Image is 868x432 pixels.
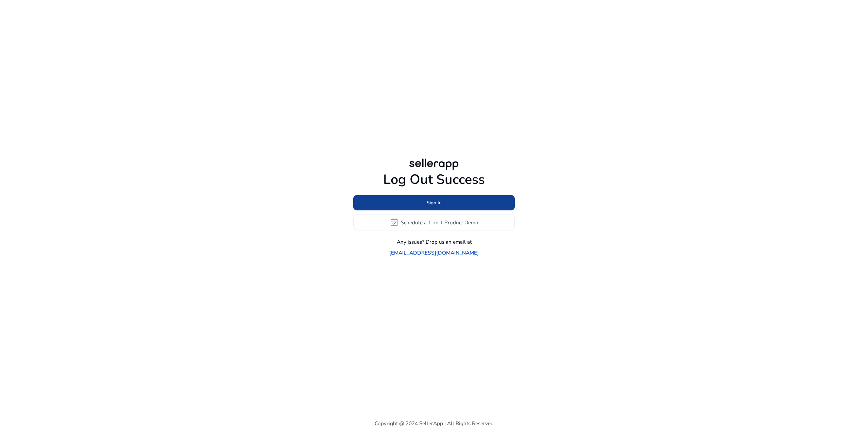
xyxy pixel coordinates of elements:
button: Sign In [353,195,515,210]
a: [EMAIL_ADDRESS][DOMAIN_NAME] [389,249,479,257]
p: Any issues? Drop us an email at [397,238,472,246]
span: Sign In [427,199,442,206]
h1: Log Out Success [353,172,515,188]
span: event_available [390,218,398,227]
button: event_availableSchedule a 1 on 1 Product Demo [353,214,515,230]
